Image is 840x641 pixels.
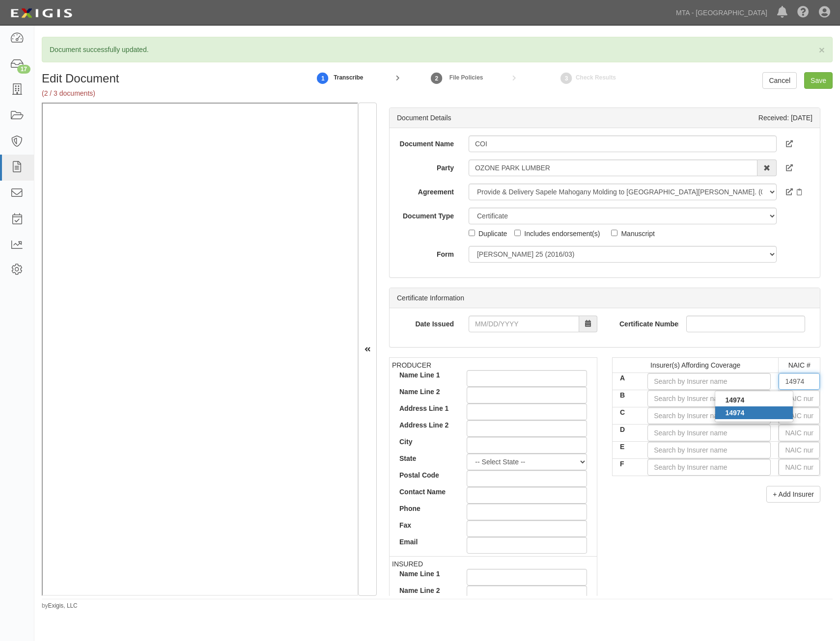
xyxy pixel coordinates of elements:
input: NAIC number [779,407,820,424]
label: Postal Code [392,470,459,480]
input: NAIC number [779,373,820,390]
input: NAIC number [779,390,820,407]
label: C [613,407,640,417]
input: Search by Insurer name [647,425,771,441]
div: Received: [DATE] [758,113,812,123]
small: Check Results [576,74,616,81]
input: NAIC number [779,459,820,476]
div: Includes endorsement(s) [524,228,600,239]
input: MM/DD/YYYY [469,316,579,332]
img: Logo [7,4,75,22]
label: Name Line 1 [392,569,459,579]
td: PRODUCER [390,357,597,556]
label: Address Line 1 [392,403,459,413]
strong: 2 [429,73,444,84]
div: Document Details [397,113,451,123]
label: Contact Name [392,487,459,497]
a: View [786,139,793,149]
strong: 3 [559,73,574,84]
td: NAIC # [779,357,820,373]
input: NAIC number [779,442,820,458]
label: F [613,459,640,469]
label: Name Line 2 [392,586,459,595]
input: Search by Insurer name [647,442,771,458]
a: Check Results [559,67,574,88]
a: Exigis, LLC [48,602,78,609]
a: Open agreement [786,187,793,197]
label: Document Type [390,208,461,221]
button: Close [819,45,825,55]
input: Manuscript [611,230,617,236]
label: D [613,425,640,434]
span: × [819,44,825,55]
h5: (2 / 3 documents) [42,90,296,97]
input: Search by Insurer name [647,407,771,424]
label: Fax [392,520,459,530]
label: Agreement [390,184,461,197]
label: Email [392,537,459,547]
small: by [42,602,78,610]
a: 1 [315,67,330,88]
input: Duplicate [469,230,475,236]
div: Duplicate [478,228,507,239]
input: Search by Insurer name [647,459,771,476]
label: Address Line 2 [392,420,459,430]
a: MTA - [GEOGRAPHIC_DATA] [671,3,772,23]
input: Save [804,72,833,89]
input: Search by Insurer name [647,390,771,407]
label: Form [390,246,461,259]
strong: 14974 [725,409,744,417]
button: + Add Insurer [766,486,820,503]
p: Document successfully updated. [50,45,825,54]
label: Name Line 1 [392,370,459,380]
div: 17 [17,65,30,74]
td: Insurer(s) Affording Coverage [613,357,779,373]
div: Manuscript [621,228,654,239]
a: Open Party [786,163,793,173]
input: Includes endorsement(s) [514,230,521,236]
input: NAIC number [779,425,820,441]
div: Certificate Information [390,288,820,308]
a: Requirement set details [797,187,802,197]
label: A [613,373,640,383]
a: Cancel [762,72,797,89]
label: E [613,442,640,452]
small: Transcribe [334,74,363,81]
label: Document Name [390,135,461,149]
small: File Policies [449,74,483,81]
label: Phone [392,504,459,513]
label: Date Issued [390,316,461,329]
label: Party [390,160,461,173]
strong: 14974 [725,396,744,404]
label: Name Line 2 [392,387,459,397]
input: Search by Insurer name [647,373,771,390]
label: City [392,437,459,447]
i: Help Center - Complianz [797,7,809,19]
h1: Edit Document [42,72,296,85]
label: State [392,454,459,463]
label: Certificate Number [612,316,679,329]
strong: 1 [315,73,330,84]
label: B [613,390,640,400]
